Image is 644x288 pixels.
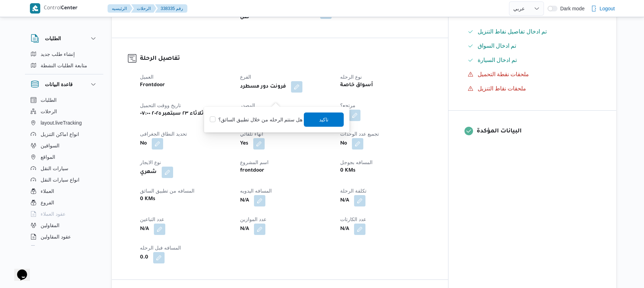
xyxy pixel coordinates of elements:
span: تم ادخال تفاصيل نفاط التنزيل [478,27,547,36]
button: ملحقات نقطة التحميل [465,69,600,80]
button: 338335 رقم [155,4,187,13]
b: أسواق خاصة [340,81,373,90]
span: الفروع [41,198,54,207]
b: N/A [340,225,349,234]
span: المسافه من تطبيق السائق [140,188,194,194]
span: انواع اماكن التنزيل [41,130,79,138]
span: المسافه اليدويه [240,188,272,194]
h3: قاعدة البيانات [45,80,73,89]
h3: البيانات المؤكدة [477,127,600,136]
button: انواع سيارات النقل [28,174,100,185]
button: تم ادخال السواق [465,40,600,52]
span: المصدر [240,103,255,108]
button: تاكيد [304,112,344,127]
span: ملحقات نقطة التحميل [478,71,529,77]
label: هل ستتم الرحله من خلال تطبيق السائق؟ [210,115,302,124]
b: frontdoor [240,167,264,175]
b: شهري [140,168,157,177]
b: N/A [240,197,249,205]
span: عدد الموازين [240,216,266,222]
b: Yes [240,140,248,148]
span: العميل [140,74,154,80]
span: السواقين [41,141,59,150]
button: الفروع [28,197,100,208]
b: N/A [240,225,249,234]
b: Center [61,6,78,11]
span: المسافه فبل الرحله [140,245,181,251]
button: عقود العملاء [28,208,100,220]
b: No [140,140,147,148]
div: الطلبات [25,48,103,74]
button: السواقين [28,140,100,151]
button: تم ادخال تفاصيل نفاط التنزيل [465,26,600,37]
h3: تفاصيل الرحلة [140,54,432,64]
span: ملحقات نقاط التنزيل [478,84,526,93]
span: تم ادخال السواق [478,43,516,49]
span: تاكيد [320,115,329,124]
span: مرتجع؟ [340,103,355,108]
b: ثلاثاء ٢٣ سبتمبر ٢٠٢٥ ٠٧:٠٠ [140,110,204,118]
span: متابعة الطلبات النشطة [41,61,87,70]
button: المقاولين [28,220,100,231]
button: متابعة الطلبات النشطة [28,60,100,71]
span: انهاء تلقائي [240,131,263,137]
img: X8yXhbKr1z7QwAAAABJRU5ErkJggg== [30,3,40,14]
span: عدد التباعين [140,216,164,222]
span: تم ادخال السواق [478,42,516,50]
button: layout.liveTracking [28,117,100,129]
button: تم ادخال السيارة [465,54,600,66]
div: قاعدة البيانات [25,94,103,248]
b: N/A [140,225,149,234]
b: 0 KMs [140,195,155,204]
span: ملحقات نقطة التحميل [478,70,529,79]
span: تاريخ ووقت التحميل [140,103,181,108]
button: العملاء [28,185,100,197]
button: Logout [588,1,618,16]
span: تم ادخال تفاصيل نفاط التنزيل [478,28,547,35]
span: نوع الايجار [140,159,161,165]
button: الطلبات [28,94,100,106]
span: تحديد النطاق الجغرافى [140,131,187,137]
button: الرئيسيه [108,4,133,13]
span: إنشاء طلب جديد [41,50,75,58]
b: فرونت دور مسطرد [240,83,286,91]
span: تجميع عدد الوحدات [340,131,379,137]
span: المقاولين [41,221,59,230]
span: اجهزة التليفون [41,244,70,252]
button: اجهزة التليفون [28,242,100,254]
button: سيارات النقل [28,163,100,174]
span: الرحلات [41,107,57,116]
span: Dark mode [557,6,585,11]
b: N/A [340,197,349,205]
span: Logout [599,4,615,13]
span: عقود العملاء [41,210,66,218]
button: إنشاء طلب جديد [28,48,100,60]
button: انواع اماكن التنزيل [28,129,100,140]
b: 0 KMs [340,167,355,175]
iframe: chat widget [7,260,30,281]
span: انواع سيارات النقل [41,176,79,184]
b: 0.0 [140,253,148,262]
b: Frontdoor [140,81,165,90]
span: عدد الكارتات [340,216,366,222]
button: الرحلات [131,4,156,13]
span: المواقع [41,153,55,161]
button: ملحقات نقاط التنزيل [465,83,600,94]
span: ملحقات نقاط التنزيل [478,85,526,91]
b: No [340,140,347,148]
span: العملاء [41,187,54,195]
span: الفرع [240,74,251,80]
span: تم ادخال السيارة [478,56,517,64]
button: عقود المقاولين [28,231,100,242]
span: سيارات النقل [41,164,68,173]
span: layout.liveTracking [41,119,82,127]
button: المواقع [28,151,100,163]
span: تم ادخال السيارة [478,57,517,63]
button: الرحلات [28,106,100,117]
span: تكلفة الرحلة [340,188,367,194]
button: الطلبات [31,34,98,43]
h3: الطلبات [45,34,61,43]
span: اسم المشروع [240,159,269,165]
span: المسافه بجوجل [340,159,373,165]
